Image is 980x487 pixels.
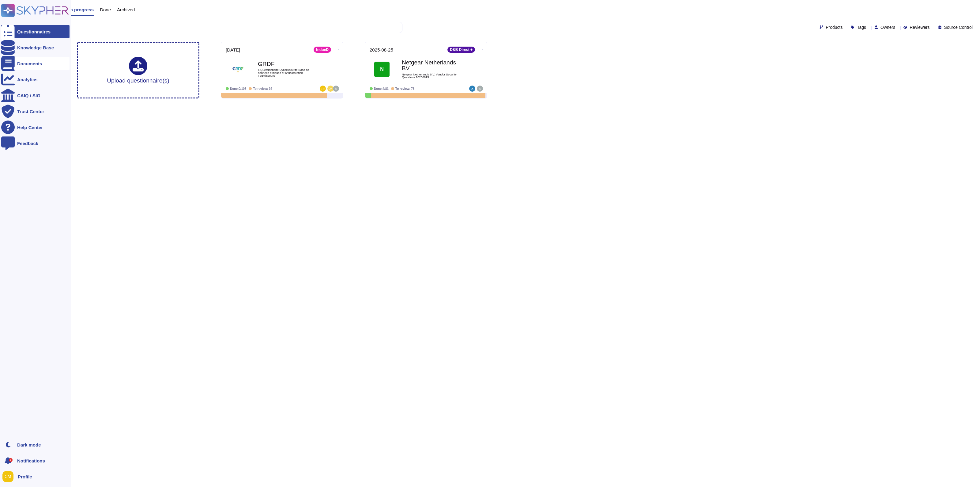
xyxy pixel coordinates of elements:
b: Netgear Netherlands BV [402,59,463,71]
a: Trust Center [1,105,70,118]
a: CAIQ / SIG [1,89,70,102]
a: Analytics [1,73,70,86]
a: Knowledge Base [1,41,70,54]
span: 2025-08-25 [370,48,393,52]
div: Feedback [17,141,38,146]
img: user [469,86,475,92]
div: N [374,62,390,77]
div: Questionnaires [17,29,51,34]
img: user [477,86,483,92]
div: Trust Center [17,109,44,114]
div: IndueD [314,47,331,53]
img: user [2,471,13,482]
span: Archived [117,7,135,12]
img: user [327,86,334,92]
span: Source Control [944,25,973,29]
div: Analytics [17,77,38,82]
div: Dark mode [17,443,41,447]
span: 4 Questionnaire Cybersécurité Base de données éthiques et anticorruption Fournisseurs [258,68,319,77]
div: Documents [17,61,42,66]
span: Products [826,25,842,29]
div: Knowledge Base [17,45,54,50]
span: Notifications [17,458,45,463]
span: Netgear Netherlands B.V. Vendor Security Questions 20250815 [402,73,463,79]
div: D&B Direct + [447,47,475,53]
span: Tags [857,25,866,29]
input: Search by keywords [24,22,402,33]
div: 9 [9,458,13,462]
span: To review: 92 [253,87,272,90]
div: Upload questionnaire(s) [107,57,169,83]
img: user [333,86,339,92]
b: GRDF [258,61,319,67]
a: Help Center [1,121,70,134]
button: user [1,470,18,483]
img: user [320,86,326,92]
span: Done: 4/81 [374,87,389,90]
span: Profile [18,474,32,479]
a: Documents [1,57,70,70]
span: [DATE] [226,48,240,52]
span: Owners [880,25,895,29]
div: Help Center [17,125,43,130]
a: Feedback [1,136,70,150]
a: Questionnaires [1,25,70,38]
span: Reviewers [910,25,929,29]
div: CAIQ / SIG [17,93,40,98]
span: To review: 76 [395,87,415,90]
span: In progress [69,7,94,12]
span: Done [100,7,111,12]
img: Logo [230,62,246,77]
span: Done: 0/106 [230,87,246,90]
